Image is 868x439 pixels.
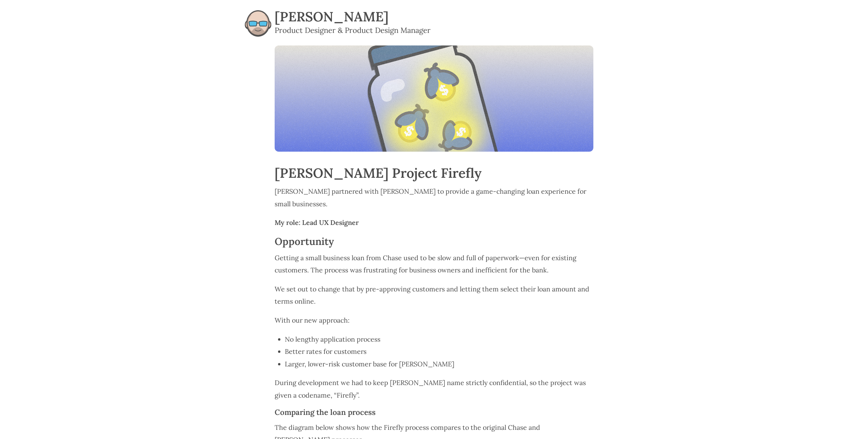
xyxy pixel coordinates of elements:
[275,10,593,37] a: [PERSON_NAME] Product Designer & Product Design Manager
[275,45,593,152] img: Hero image
[275,252,593,276] p: Getting a small business loan from Chase used to be slow and full of paperwork—even for existing ...
[275,408,593,417] h3: Comparing the loan process
[275,185,593,210] p: [PERSON_NAME] partnered with [PERSON_NAME] to provide a game-changing loan experience for small b...
[275,10,593,23] h1: [PERSON_NAME]
[285,358,593,370] li: Larger, lower-risk customer base for [PERSON_NAME]
[285,345,593,358] li: Better rates for customers
[275,23,593,37] div: Product Designer & Product Design Manager
[275,314,593,326] p: With our new approach:
[275,283,593,307] p: We set out to change that by pre-approving customers and letting them select their loan amount an...
[245,10,271,37] img: Tim Dosé logo
[275,218,359,227] strong: My role: Lead UX Designer
[285,333,593,345] li: No lengthy application process
[275,235,593,247] h2: Opportunity
[275,377,593,401] p: During development we had to keep [PERSON_NAME] name strictly confidential, so the project was gi...
[275,165,593,181] h1: [PERSON_NAME] Project Firefly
